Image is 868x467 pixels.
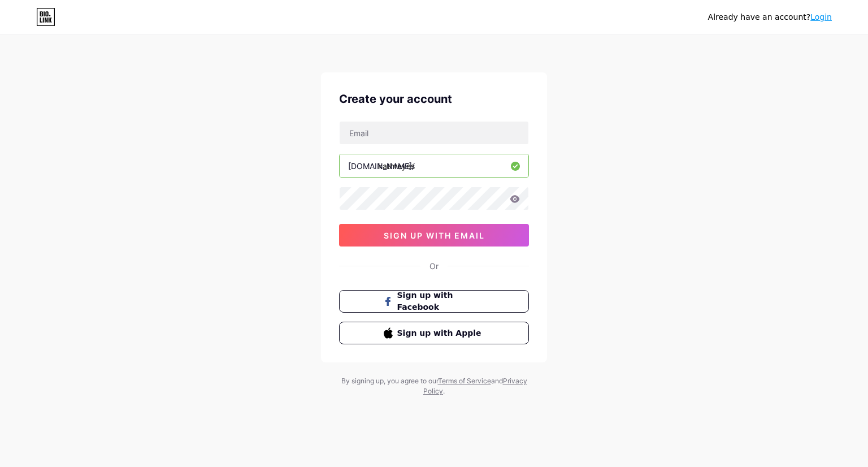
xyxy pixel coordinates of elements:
[339,290,529,313] button: Sign up with Facebook
[348,160,415,172] div: [DOMAIN_NAME]/
[438,377,491,385] a: Terms of Service
[340,122,528,144] input: Email
[339,322,529,344] button: Sign up with Apple
[338,376,530,396] div: By signing up, you agree to our and .
[397,289,485,313] span: Sign up with Facebook
[810,12,832,21] a: Login
[339,224,529,247] button: sign up with email
[339,90,529,107] div: Create your account
[340,154,528,177] input: username
[384,231,485,240] span: sign up with email
[708,11,832,23] div: Already have an account?
[397,327,485,339] span: Sign up with Apple
[429,260,439,272] div: Or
